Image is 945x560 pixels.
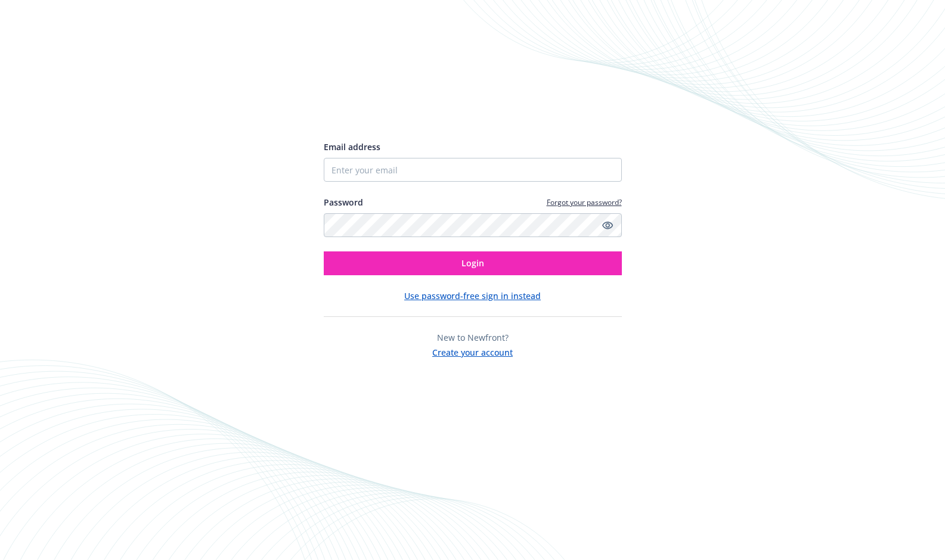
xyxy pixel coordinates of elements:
img: Newfront logo [324,98,436,119]
a: Forgot your password? [547,197,622,207]
a: Show password [600,218,615,232]
input: Enter your password [324,213,622,237]
span: New to Newfront? [437,332,509,343]
label: Password [324,196,363,209]
span: Login [461,257,484,269]
span: Email address [324,141,380,153]
input: Enter your email [324,158,622,182]
button: Use password-free sign in instead [404,290,541,302]
button: Create your account [432,344,513,359]
button: Login [324,251,622,275]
